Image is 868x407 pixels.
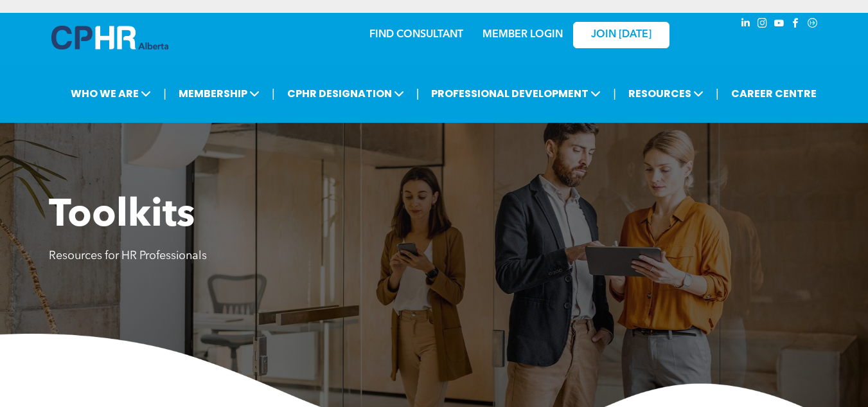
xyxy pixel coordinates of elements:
[49,250,207,262] span: Resources for HR Professionals
[716,80,719,107] li: |
[272,80,275,107] li: |
[483,30,563,40] a: MEMBER LOGIN
[283,82,408,105] span: CPHR DESIGNATION
[427,82,605,105] span: PROFESSIONAL DEVELOPMENT
[756,16,770,33] a: instagram
[789,16,803,33] a: facebook
[591,29,651,41] span: JOIN [DATE]
[613,80,616,107] li: |
[163,80,166,107] li: |
[727,82,820,105] a: CAREER CENTRE
[772,16,786,33] a: youtube
[624,82,707,105] span: RESOURCES
[51,26,168,50] img: A blue and white logo for cp alberta
[175,82,263,105] span: MEMBERSHIP
[739,16,753,33] a: linkedin
[573,22,669,48] a: JOIN [DATE]
[369,30,463,40] a: FIND CONSULTANT
[49,197,195,235] span: Toolkits
[67,82,155,105] span: WHO WE ARE
[416,80,420,107] li: |
[806,16,820,33] a: Social network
